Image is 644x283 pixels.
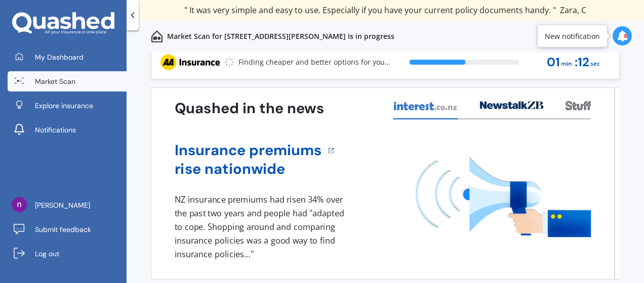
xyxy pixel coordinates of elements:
span: sec [590,57,600,71]
img: ACg8ocKB3K1iCNpKOrn7jEXXIbs_5jmL6bCWnGDdIXMOGpnHy4SvQA=s96-c [12,197,27,212]
span: : 12 [575,56,589,69]
a: Log out [8,244,127,264]
div: New notification [545,31,600,41]
span: Notifications [35,125,76,135]
a: My Dashboard [8,47,127,67]
span: Market Scan [35,76,75,86]
span: My Dashboard [35,52,84,62]
img: media image [416,157,591,237]
a: [PERSON_NAME] [8,195,127,215]
p: Market Scan for [STREET_ADDRESS][PERSON_NAME] is in progress [167,31,394,41]
span: Explore insurance [35,101,93,111]
span: Submit feedback [35,224,91,234]
img: home-and-contents.b802091223b8502ef2dd.svg [151,30,163,42]
span: Log out [35,249,59,259]
p: Finding cheaper and better options for you... [238,57,390,67]
span: [PERSON_NAME] [35,200,90,210]
span: 01 [547,56,560,69]
a: Insurance premiums [175,141,322,160]
h3: Quashed in the news [175,99,324,118]
span: min [561,57,572,71]
a: Market Scan [8,71,127,91]
div: NZ insurance premiums had risen 34% over the past two years and people had "adapted to cope. Shop... [175,193,348,261]
a: rise nationwide [175,160,322,178]
a: Explore insurance [8,96,127,116]
a: Notifications [8,120,127,140]
a: Submit feedback [8,219,127,240]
